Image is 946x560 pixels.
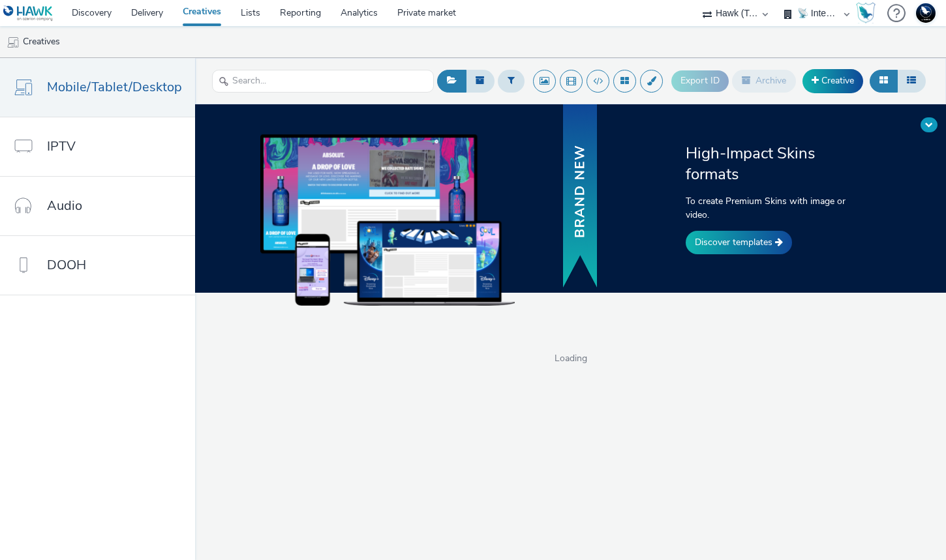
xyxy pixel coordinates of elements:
[195,352,946,365] span: Loading
[856,3,881,23] a: Hawk Academy
[916,3,936,23] img: Support Hawk
[870,70,898,92] button: Grid
[802,69,863,93] a: Creative
[212,70,434,93] input: Search...
[560,102,600,291] img: banner with new text
[856,3,876,23] img: Hawk Academy
[47,196,82,215] span: Audio
[260,134,515,305] img: example of skins on dekstop, tablet and mobile devices
[686,143,866,185] h2: High-Impact Skins formats
[671,70,729,91] button: Export ID
[7,36,20,49] img: mobile
[47,137,76,156] span: IPTV
[732,70,796,92] button: Archive
[686,231,792,254] a: Discover templates
[47,256,86,274] span: DOOH
[686,194,866,222] p: To create Premium Skins with image or video.
[3,5,53,22] img: undefined Logo
[897,70,926,92] button: Table
[47,78,182,96] span: Mobile/Tablet/Desktop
